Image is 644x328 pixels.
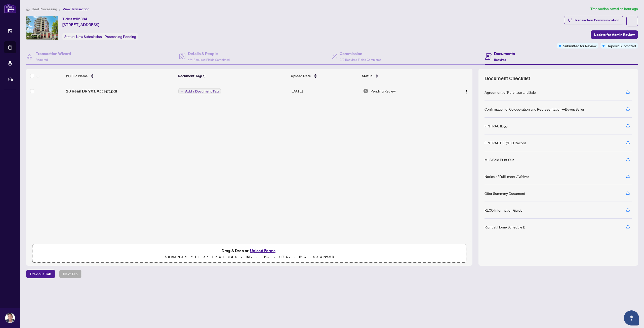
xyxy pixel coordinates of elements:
li: / [59,6,61,12]
span: 4/4 Required Fields Completed [188,58,230,62]
div: Confirmation of Co-operation and Representation—Buyer/Seller [485,106,584,112]
img: IMG-C12402005_1.jpg [26,16,58,40]
span: Required [36,58,48,62]
span: home [26,7,30,11]
span: plus [181,90,183,92]
span: [STREET_ADDRESS] [62,22,99,28]
span: ellipsis [630,19,634,23]
button: Transaction Communication [564,16,623,24]
div: Ticket #: [62,16,87,22]
span: Document Checklist [485,75,530,82]
button: Next Tab [59,270,82,278]
div: FINTRAC PEP/HIO Record [485,140,526,146]
td: [DATE] [290,83,361,99]
img: Profile Icon [5,313,15,323]
div: Right at Home Schedule B [485,224,525,230]
span: 23 Rean DR 701 Accept.pdf [66,88,117,94]
h4: Details & People [188,51,230,57]
span: Pending Review [371,88,396,94]
button: Update for Admin Review [591,30,638,39]
span: 56384 [76,17,87,21]
button: Upload Forms [249,247,277,254]
th: (1) File Name [64,69,176,83]
div: Offer Summary Document [485,191,525,196]
span: Previous Tab [30,270,51,278]
div: MLS Sold Print Out [485,157,514,162]
h4: Transaction Wizard [36,51,71,57]
span: Status [362,73,372,79]
h4: Documents [494,51,515,57]
div: FINTRAC ID(s) [485,123,507,129]
button: Add a Document Tag [178,88,221,95]
span: Upload Date [291,73,311,79]
button: Add a Document Tag [178,88,221,94]
div: Agreement of Purchase and Sale [485,89,536,95]
div: Transaction Communication [574,16,619,24]
button: Previous Tab [26,270,55,278]
span: Drag & Drop or [222,247,277,254]
span: (1) File Name [66,73,88,79]
article: Transaction saved an hour ago [590,6,638,12]
span: New Submission - Processing Pending [76,34,136,39]
span: Drag & Drop orUpload FormsSupported files include .PDF, .JPG, .JPEG, .PNG under25MB [32,244,466,263]
div: RECO Information Guide [485,207,522,213]
button: Open asap [624,310,639,325]
div: Status: [62,33,138,40]
th: Status [360,69,447,83]
span: Deal Processing [32,7,57,11]
th: Upload Date [289,69,360,83]
div: Notice of Fulfillment / Waiver [485,174,529,179]
button: Logo [462,87,470,95]
img: Document Status [363,88,369,94]
span: Submitted for Review [563,43,596,49]
span: 2/2 Required Fields Completed [340,58,381,62]
span: View Transaction [63,7,90,11]
span: Required [494,58,506,62]
p: Supported files include .PDF, .JPG, .JPEG, .PNG under 25 MB [35,254,463,260]
img: logo [4,4,16,13]
img: Logo [464,90,468,94]
span: Deposit Submitted [607,43,636,49]
h4: Commission [340,51,381,57]
th: Document Tag(s) [176,69,289,83]
span: Add a Document Tag [185,89,219,93]
span: Update for Admin Review [594,31,635,39]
